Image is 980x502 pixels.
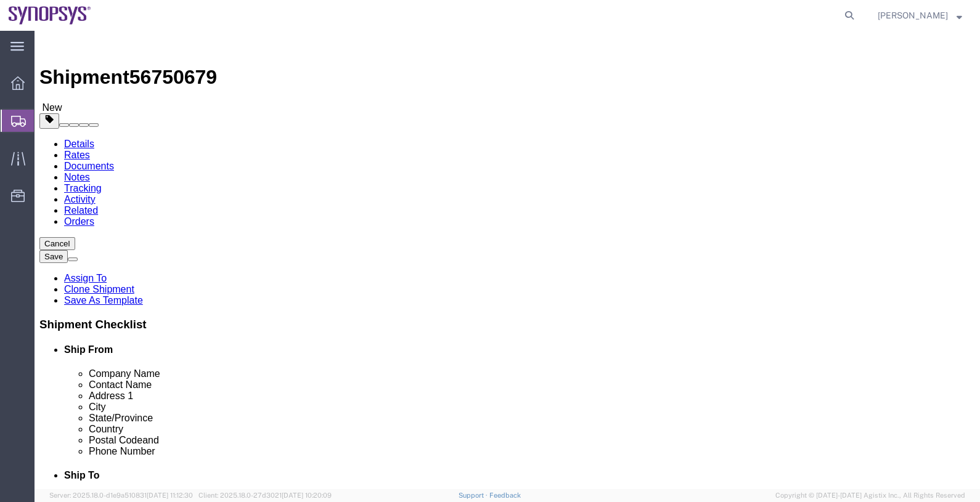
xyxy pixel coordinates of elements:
span: Copyright © [DATE]-[DATE] Agistix Inc., All Rights Reserved [775,490,965,501]
span: [DATE] 10:20:09 [282,492,332,499]
span: [DATE] 11:12:30 [147,492,193,499]
span: Client: 2025.18.0-27d3021 [198,492,332,499]
a: Support [459,492,489,499]
span: Kris Ford [878,9,948,22]
span: Server: 2025.18.0-d1e9a510831 [49,492,193,499]
iframe: FS Legacy Container [35,31,980,489]
a: Feedback [489,492,521,499]
button: [PERSON_NAME] [877,8,963,23]
img: logo [9,6,91,25]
